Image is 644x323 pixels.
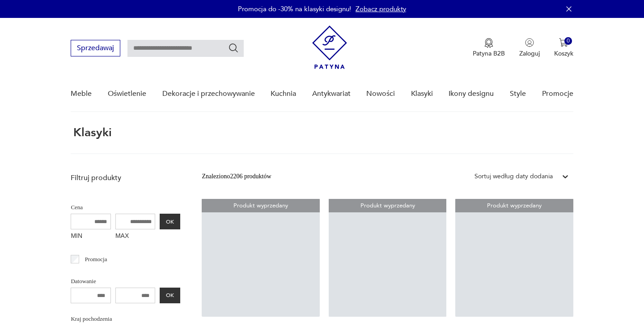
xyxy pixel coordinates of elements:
[71,46,120,52] a: Sprzedawaj
[366,77,395,111] a: Nowości
[449,77,494,111] a: Ikony designu
[356,4,406,13] a: Zobacz produkty
[108,77,146,111] a: Oświetlenie
[71,229,111,244] label: MIN
[71,276,180,286] p: Datowanie
[162,77,255,111] a: Dekoracje i przechowywanie
[271,77,296,111] a: Kuchnia
[238,4,351,13] p: Promocja do -30% na klasyki designu!
[312,77,351,111] a: Antykwariat
[525,38,534,47] img: Ikonka użytkownika
[554,38,573,58] button: 0Koszyk
[473,38,505,58] a: Ikona medaluPatyna B2B
[475,172,553,181] div: Sortuj według daty dodania
[71,202,180,212] p: Cena
[542,77,573,111] a: Promocje
[228,43,239,53] button: Szukaj
[71,77,92,111] a: Meble
[71,126,112,139] h1: Klasyki
[411,77,433,111] a: Klasyki
[519,38,540,58] button: Zaloguj
[473,38,505,58] button: Patyna B2B
[484,38,493,48] img: Ikona medalu
[160,288,180,303] button: OK
[519,49,540,58] p: Zaloguj
[71,173,180,183] p: Filtruj produkty
[85,254,107,264] p: Promocja
[473,49,505,58] p: Patyna B2B
[312,26,347,69] img: Patyna - sklep z meblami i dekoracjami vintage
[160,214,180,229] button: OK
[510,77,526,111] a: Style
[559,38,568,47] img: Ikona koszyka
[564,37,572,45] div: 0
[71,40,120,56] button: Sprzedawaj
[202,172,271,181] div: Znaleziono 2206 produktów
[554,49,573,58] p: Koszyk
[115,229,156,244] label: MAX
